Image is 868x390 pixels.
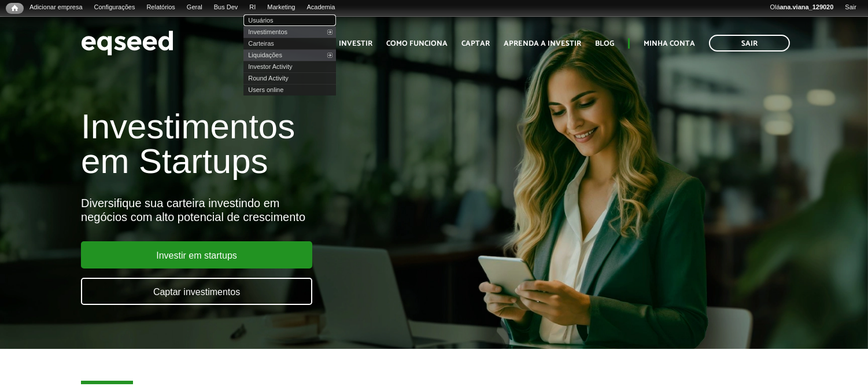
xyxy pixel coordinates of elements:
[181,3,208,12] a: Geral
[81,28,173,58] img: EqSeed
[301,3,341,12] a: Academia
[6,3,24,14] a: Início
[81,241,312,268] a: Investir em startups
[243,3,261,12] a: RI
[644,40,695,47] a: Minha conta
[780,3,834,10] strong: ana.viana_129020
[339,40,372,47] a: Investir
[839,3,862,12] a: Sair
[243,14,336,26] a: Usuários
[81,196,498,224] div: Diversifique sua carteira investindo em negócios com alto potencial de crescimento
[504,40,581,47] a: Aprenda a investir
[81,278,312,305] a: Captar investimentos
[386,40,448,47] a: Como funciona
[261,3,301,12] a: Marketing
[208,3,244,12] a: Bus Dev
[88,3,141,12] a: Configurações
[141,3,180,12] a: Relatórios
[81,109,498,179] h1: Investimentos em Startups
[709,35,790,51] a: Sair
[461,40,490,47] a: Captar
[24,3,88,12] a: Adicionar empresa
[764,3,840,12] a: Oláana.viana_129020
[595,40,614,47] a: Blog
[12,4,18,12] span: Início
